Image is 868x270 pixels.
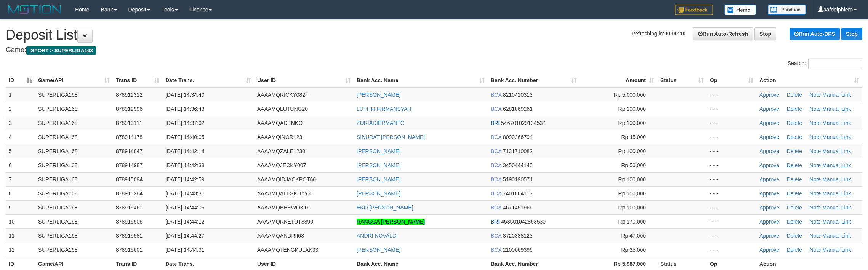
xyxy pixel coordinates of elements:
[810,162,821,168] a: Note
[6,144,35,158] td: 5
[35,172,113,186] td: SUPERLIGA168
[357,106,412,112] a: LUTHFI FIRMANSYAH
[116,106,143,112] span: 878912996
[162,73,254,88] th: Date Trans.: activate to sort column ascending
[357,247,400,253] a: [PERSON_NAME]
[618,120,646,126] span: Rp 100,000
[6,200,35,214] td: 9
[503,204,533,211] span: Copy 4671451966 to clipboard
[357,190,400,197] a: [PERSON_NAME]
[257,134,302,140] span: AAAAMQINOR123
[787,92,802,98] a: Delete
[116,247,143,253] span: 878915601
[254,73,354,88] th: User ID: activate to sort column ascending
[822,106,851,112] a: Manual Link
[35,158,113,172] td: SUPERLIGA168
[165,204,204,211] span: [DATE] 14:44:06
[707,102,756,116] td: - - -
[35,228,113,243] td: SUPERLIGA168
[491,247,501,253] span: BCA
[165,233,204,239] span: [DATE] 14:44:27
[491,162,501,168] span: BCA
[503,233,533,239] span: Copy 8720338123 to clipboard
[822,92,851,98] a: Manual Link
[790,28,840,40] a: Run Auto-DPS
[357,219,425,225] a: RANGGA [PERSON_NAME]
[6,116,35,130] td: 3
[759,92,779,98] a: Approve
[707,158,756,172] td: - - -
[759,247,779,253] a: Approve
[787,219,802,225] a: Delete
[6,102,35,116] td: 2
[503,106,533,112] span: Copy 6281869261 to clipboard
[491,92,501,98] span: BCA
[491,176,501,182] span: BCA
[6,186,35,200] td: 8
[35,186,113,200] td: SUPERLIGA168
[618,106,646,112] span: Rp 100,000
[116,204,143,211] span: 878915461
[6,4,64,15] img: MOTION_logo.png
[787,120,802,126] a: Delete
[693,27,753,40] a: Run Auto-Refresh
[810,233,821,239] a: Note
[357,162,400,168] a: [PERSON_NAME]
[6,88,35,102] td: 1
[257,204,310,211] span: AAAAMQBHEWOK16
[707,88,756,102] td: - - -
[822,247,851,253] a: Manual Link
[257,247,318,253] span: AAAAMQTENGKULAK33
[759,106,779,112] a: Approve
[6,158,35,172] td: 6
[759,233,779,239] a: Approve
[759,162,779,168] a: Approve
[35,116,113,130] td: SUPERLIGA168
[754,27,776,40] a: Stop
[759,204,779,211] a: Approve
[116,176,143,182] span: 878915094
[491,106,501,112] span: BCA
[810,120,821,126] a: Note
[35,102,113,116] td: SUPERLIGA168
[6,27,862,43] h1: Deposit List
[357,176,400,182] a: [PERSON_NAME]
[787,176,802,182] a: Delete
[257,233,304,239] span: AAAAMQANDRII08
[759,148,779,154] a: Approve
[618,204,646,211] span: Rp 100,000
[35,73,113,88] th: Game/API: activate to sort column ascending
[810,176,821,182] a: Note
[501,120,546,126] span: Copy 546701029134534 to clipboard
[759,190,779,197] a: Approve
[491,204,501,211] span: BCA
[724,5,756,15] img: Button%20Memo.svg
[26,46,96,55] span: ISPORT > SUPERLIGA168
[503,148,533,154] span: Copy 7131710082 to clipboard
[257,120,303,126] span: AAAAMQADENKO
[35,214,113,228] td: SUPERLIGA168
[503,92,533,98] span: Copy 8210420313 to clipboard
[257,219,313,225] span: AAAAMQRKETUT8890
[822,176,851,182] a: Manual Link
[657,73,707,88] th: Status: activate to sort column ascending
[116,120,143,126] span: 878913111
[759,134,779,140] a: Approve
[621,247,646,253] span: Rp 25,000
[503,162,533,168] span: Copy 3450444145 to clipboard
[787,247,802,253] a: Delete
[822,134,851,140] a: Manual Link
[165,162,204,168] span: [DATE] 14:42:38
[165,247,204,253] span: [DATE] 14:44:31
[35,144,113,158] td: SUPERLIGA168
[618,190,646,197] span: Rp 150,000
[810,148,821,154] a: Note
[503,134,533,140] span: Copy 8090366794 to clipboard
[707,186,756,200] td: - - -
[810,247,821,253] a: Note
[707,228,756,243] td: - - -
[165,92,204,98] span: [DATE] 14:34:40
[257,176,316,182] span: AAAAMQIDJACKPOT66
[822,233,851,239] a: Manual Link
[488,73,580,88] th: Bank Acc. Number: activate to sort column ascending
